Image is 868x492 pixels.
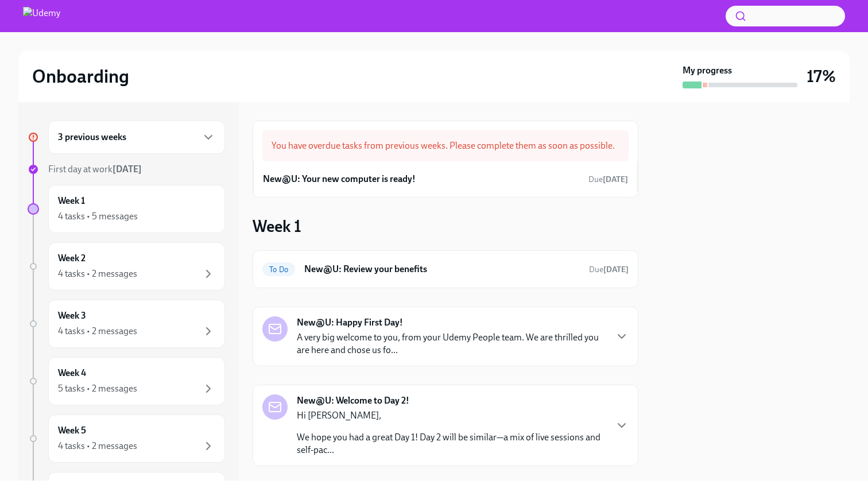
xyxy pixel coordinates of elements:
[58,210,138,223] div: 4 tasks • 5 messages
[588,175,628,184] span: Due
[603,175,628,184] strong: [DATE]
[58,131,126,144] h6: 3 previous weeks
[683,64,732,77] strong: My progress
[297,394,409,407] strong: New@U: Welcome to Day 2!
[32,65,129,88] h2: Onboarding
[58,424,86,437] h6: Week 5
[589,264,629,275] span: October 13th, 2025 11:00
[58,325,137,338] div: 4 tasks • 2 messages
[23,7,60,25] img: Udemy
[113,164,142,175] strong: [DATE]
[262,130,629,161] div: You have overdue tasks from previous weeks. Please complete them as soon as possible.
[58,440,137,452] div: 4 tasks • 2 messages
[48,121,225,154] div: 3 previous weeks
[58,252,86,265] h6: Week 2
[58,195,85,207] h6: Week 1
[58,367,86,379] h6: Week 4
[58,309,86,322] h6: Week 3
[807,66,836,87] h3: 17%
[28,414,225,463] a: Week 54 tasks • 2 messages
[58,382,137,395] div: 5 tasks • 2 messages
[28,357,225,405] a: Week 45 tasks • 2 messages
[28,242,225,290] a: Week 24 tasks • 2 messages
[253,216,301,237] h3: Week 1
[262,265,295,274] span: To Do
[262,260,629,278] a: To DoNew@U: Review your benefitsDue[DATE]
[263,173,416,185] h6: New@U: Your new computer is ready!
[28,300,225,348] a: Week 34 tasks • 2 messages
[28,163,225,176] a: First day at work[DATE]
[28,185,225,233] a: Week 14 tasks • 5 messages
[304,263,580,276] h6: New@U: Review your benefits
[297,331,606,357] p: A very big welcome to you, from your Udemy People team. We are thrilled you are here and chose us...
[58,268,137,280] div: 4 tasks • 2 messages
[297,409,606,422] p: Hi [PERSON_NAME],
[603,265,629,274] strong: [DATE]
[48,164,142,175] span: First day at work
[263,171,628,188] a: New@U: Your new computer is ready!Due[DATE]
[297,316,403,329] strong: New@U: Happy First Day!
[297,431,606,456] p: We hope you had a great Day 1! Day 2 will be similar—a mix of live sessions and self-pac...
[588,174,628,185] span: October 4th, 2025 14:00
[589,265,629,274] span: Due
